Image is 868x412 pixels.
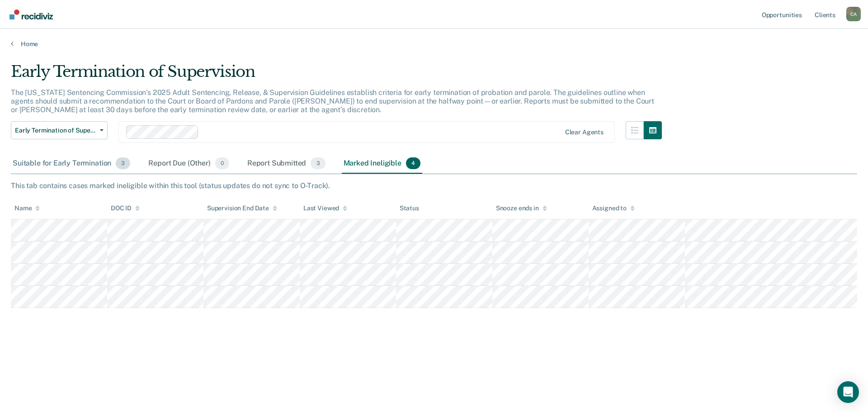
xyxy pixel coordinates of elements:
[565,128,604,136] div: Clear agents
[9,9,53,19] img: Recidiviz
[15,127,96,134] span: Early Termination of Supervision
[303,204,347,212] div: Last Viewed
[215,157,229,169] span: 0
[111,204,140,212] div: DOC ID
[592,204,635,212] div: Assigned to
[207,204,277,212] div: Supervision End Date
[14,204,40,212] div: Name
[846,7,861,21] button: Profile dropdown button
[311,157,325,169] span: 3
[146,154,231,174] div: Report Due (Other)0
[11,154,132,174] div: Suitable for Early Termination3
[11,62,662,88] div: Early Termination of Supervision
[846,7,861,21] div: C A
[406,157,420,169] span: 4
[11,121,108,139] button: Early Termination of Supervision
[11,40,857,48] a: Home
[342,154,423,174] div: Marked Ineligible4
[11,88,654,114] p: The [US_STATE] Sentencing Commission’s 2025 Adult Sentencing, Release, & Supervision Guidelines e...
[116,157,130,169] span: 3
[11,181,857,190] div: This tab contains cases marked ineligible within this tool (status updates do not sync to O-Track).
[245,154,327,174] div: Report Submitted3
[837,381,859,403] div: Open Intercom Messenger
[496,204,547,212] div: Snooze ends in
[400,204,419,212] div: Status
